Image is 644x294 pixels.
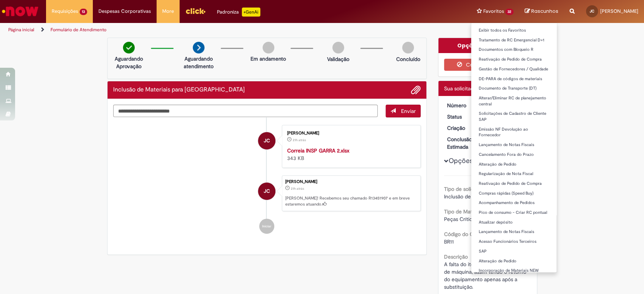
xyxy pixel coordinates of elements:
[471,228,556,236] a: Lançamento de Notas Fiscais
[600,8,638,14] span: [PERSON_NAME]
[291,186,304,191] time: 27/08/2025 11:30:25
[411,85,421,95] button: Adicionar anexos
[162,8,174,15] span: More
[471,180,556,188] a: Reativação de Pedido de Compra
[441,136,488,151] dt: Conclusão Estimada
[386,105,421,117] button: Enviar
[444,261,528,290] span: A falta do item pode causar parada de máquina, assim tendo o retorno do equipamento apenas após a...
[258,132,275,149] div: Jessica Naiade Viana Costa
[444,216,477,222] span: Peças Críticas
[285,195,417,207] p: [PERSON_NAME]! Recebemos seu chamado R13451907 e em breve estaremos atuando.
[98,8,151,15] span: Despesas Corporativas
[263,42,274,53] img: img-circle-grey.png
[471,199,556,207] a: Acompanhamento de Pedidos
[505,9,513,15] span: 32
[396,55,420,63] p: Concluído
[438,38,537,53] div: Opções do Chamado
[52,8,78,15] span: Requisições
[471,170,556,178] a: Regularização de Nota Fiscal
[287,147,349,154] a: Correia INSP GARRA 2.xlsx
[525,8,558,15] a: Rascunhos
[293,138,306,142] time: 27/08/2025 11:29:31
[444,231,486,238] b: Código do Centro
[471,247,556,256] a: SAP
[471,23,557,273] ul: Favoritos
[471,267,556,275] a: Incorporação de Materiais NEW
[444,193,492,200] span: Inclusão de estoque
[291,186,304,191] span: 21h atrás
[471,160,556,169] a: Alteração de Pedido
[401,108,416,114] span: Enviar
[287,131,413,136] div: [PERSON_NAME]
[441,124,488,132] dt: Criação
[471,189,556,198] a: Compras rápidas (Speed Buy)
[471,26,556,35] a: Exibir todos os Favoritos
[444,208,482,215] b: Tipo de Material
[483,8,504,15] span: Favoritos
[471,257,556,265] a: Alteração de Pedido
[287,147,413,162] div: 343 KB
[444,186,488,192] b: Tipo de solicitação
[113,117,421,242] ul: Histórico de tíquete
[471,75,556,83] a: DE-PARA de códigos de materiais
[193,42,204,53] img: arrow-next.png
[471,151,556,159] a: Cancelamento Fora do Prazo
[441,113,488,120] dt: Status
[264,182,270,200] span: JC
[285,180,417,184] div: [PERSON_NAME]
[332,42,344,53] img: img-circle-grey.png
[471,55,556,64] a: Reativação de Pedido de Compra
[327,55,349,63] p: Validação
[113,175,421,212] li: Jessica Naiade Viana Costa
[444,238,454,245] span: BR11
[471,238,556,246] a: Acesso Funcionários Terceiros
[471,36,556,44] a: Tratamento de RC Emergencial D+1
[111,55,147,70] p: Aguardando Aprovação
[471,209,556,217] a: Pico de consumo - Criar RC pontual
[531,8,558,15] span: Rascunhos
[80,9,87,15] span: 13
[471,65,556,73] a: Gestão de Fornecedores / Qualidade
[444,85,506,92] span: Sua solicitação foi enviada
[217,8,260,17] div: Padroniza
[8,27,34,33] a: Página inicial
[180,55,217,70] p: Aguardando atendimento
[251,55,286,62] p: Em andamento
[471,110,556,123] a: Solicitações de Cadastro de Cliente SAP
[471,125,556,139] a: Emissão NF Devolução ao Fornecedor
[444,253,468,260] b: Descrição
[471,46,556,54] a: Documentos com Bloqueio R
[293,138,306,142] span: 21h atrás
[590,9,594,14] span: JC
[113,87,245,93] h2: Inclusão de Materiais para Estoques Histórico de tíquete
[402,42,414,53] img: img-circle-grey.png
[258,183,275,200] div: Jessica Naiade Viana Costa
[113,105,378,117] textarea: Digite sua mensagem aqui...
[471,218,556,227] a: Atualizar depósito
[441,102,488,109] dt: Número
[6,23,424,37] ul: Trilhas de página
[123,42,135,53] img: check-circle-green.png
[185,5,206,17] img: click_logo_yellow_360x200.png
[242,8,260,17] p: +GenAi
[1,4,40,19] img: ServiceNow
[51,27,106,33] a: Formulário de Atendimento
[471,141,556,149] a: Lançamento de Notas Fiscais
[264,132,270,150] span: JC
[444,59,531,71] button: Cancelar Chamado
[471,94,556,108] a: Alterar/Eliminar RC de planejamento central
[471,84,556,93] a: Documento de Transporte (DT)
